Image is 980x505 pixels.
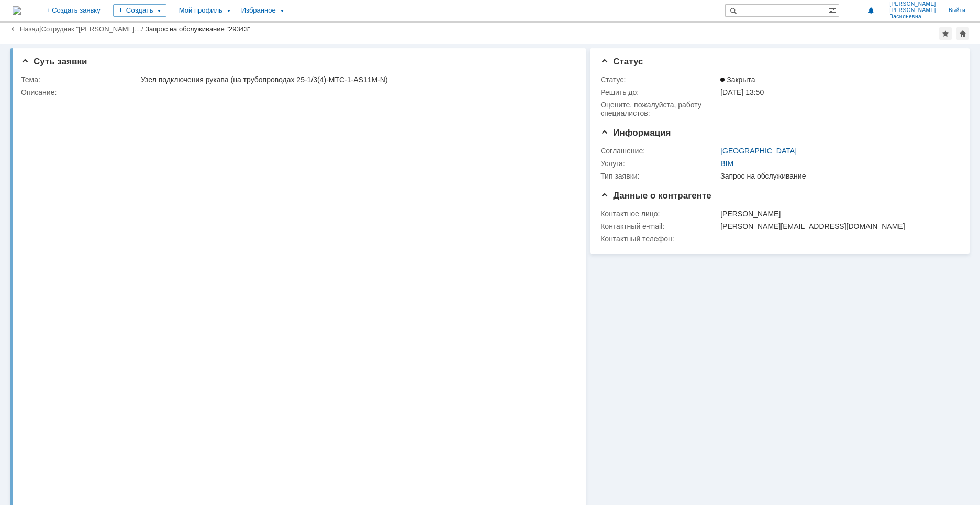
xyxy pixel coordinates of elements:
[41,25,146,33] div: /
[20,25,39,33] a: Назад
[720,172,953,180] div: Запрос на обслуживание
[720,210,953,218] div: [PERSON_NAME]
[939,27,952,40] div: Добавить в избранное
[113,4,166,17] div: Создать
[13,6,21,15] a: Перейти на домашнюю страницу
[13,6,21,15] img: logo
[600,210,718,218] div: Контактное лицо:
[889,14,936,20] span: Васильевна
[600,172,718,180] div: Тип заявки:
[21,57,87,67] span: Суть заявки
[828,5,839,15] span: Расширенный поиск
[41,25,141,33] a: Сотрудник "[PERSON_NAME]…
[141,75,570,84] div: Узел подключения рукава (на трубопроводах 25-1/3(4)-МТС-1-AS11M-N)
[600,235,718,243] div: Контактный телефон:
[600,57,643,67] span: Статус
[600,147,718,155] div: Соглашение:
[889,1,936,7] span: [PERSON_NAME]
[720,88,764,96] span: [DATE] 13:50
[600,159,718,168] div: Услуга:
[956,27,969,40] div: Сделать домашней страницей
[21,75,139,84] div: Тема:
[600,101,718,117] div: Oцените, пожалуйста, работу специалистов:
[720,75,755,84] span: Закрыта
[720,159,733,168] a: BIM
[889,7,936,14] span: [PERSON_NAME]
[145,25,250,33] div: Запрос на обслуживание "29343"
[600,88,718,96] div: Решить до:
[600,222,718,230] div: Контактный e-mail:
[720,222,953,230] div: [PERSON_NAME][EMAIL_ADDRESS][DOMAIN_NAME]
[600,191,711,201] span: Данные о контрагенте
[39,25,41,32] div: |
[21,88,572,96] div: Описание:
[720,147,797,155] a: [GEOGRAPHIC_DATA]
[600,128,671,138] span: Информация
[600,75,718,84] div: Статус:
